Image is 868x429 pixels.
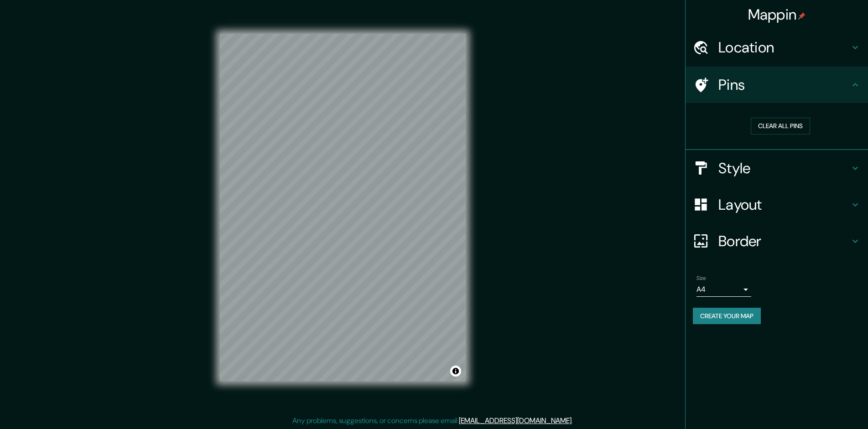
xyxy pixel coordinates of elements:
[693,308,761,325] button: Create your map
[718,38,850,57] h4: Location
[292,415,573,426] p: Any problems, suggestions, or concerns please email .
[686,150,868,186] div: Style
[686,186,868,223] div: Layout
[748,5,806,24] h4: Mappin
[686,223,868,259] div: Border
[751,118,810,134] button: Clear all pins
[220,34,466,381] canvas: Map
[718,159,850,177] h4: Style
[718,232,850,250] h4: Border
[573,415,574,426] div: .
[798,12,806,20] img: pin-icon.png
[459,416,572,425] a: [EMAIL_ADDRESS][DOMAIN_NAME]
[787,393,858,419] iframe: Help widget launcher
[574,415,576,426] div: .
[686,29,868,66] div: Location
[718,76,850,94] h4: Pins
[696,274,706,282] label: Size
[686,67,868,103] div: Pins
[718,196,850,214] h4: Layout
[450,366,461,377] button: Toggle attribution
[696,282,751,297] div: A4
